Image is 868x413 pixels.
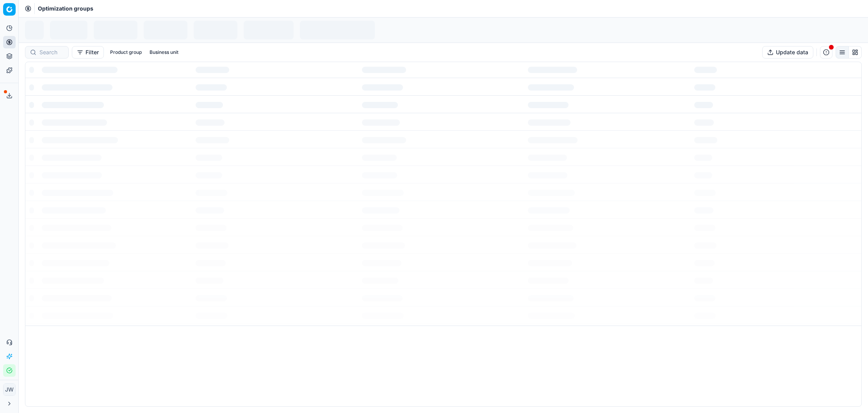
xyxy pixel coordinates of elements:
span: Optimization groups [38,5,93,12]
button: Product group [107,48,145,57]
input: Search [39,48,64,56]
button: Filter [72,46,104,59]
span: JW [4,384,15,395]
button: Update data [762,46,813,59]
button: JW [3,383,16,396]
nav: breadcrumb [38,5,93,12]
button: Business unit [146,48,182,57]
